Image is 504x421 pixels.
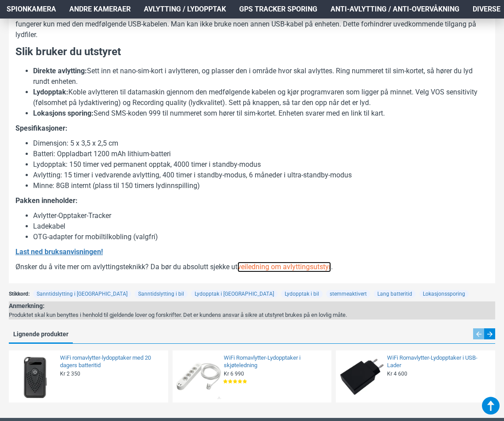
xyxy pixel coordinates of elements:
img: WiFi Romavlytter-Lydopptaker i skjøteledning [176,353,222,399]
a: WiFi Romavlytter-Lydopptaker i skjøteledning [224,354,327,369]
div: Anmerkning: [9,301,347,311]
span: GPS Tracker Sporing [239,4,317,15]
strong: Spesifikasjoner: [15,124,68,132]
span: Diverse [473,4,500,15]
div: Next slide [484,328,495,339]
a: Sanntidslytting i [GEOGRAPHIC_DATA] [33,290,131,298]
p: Ønsker du å vite mer om avlyttingsteknikk? Da bør du absolutt sjekke ut . [15,262,489,272]
div: Previous slide [473,328,484,339]
span: Kr 4 600 [387,370,407,377]
span: Spionkamera [7,4,56,15]
li: Avlytting: 15 timer i vedvarende avlytting, 400 timer i standby-modus, 6 måneder i ultra-standby-... [33,170,489,180]
li: OTG-adapter for mobiltilkobling (valgfri) [33,232,489,242]
div: Produktet skal kun benyttes i henhold til gjeldende lover og forskrifter. Det er kundens ansvar å... [9,311,347,320]
a: WiFi romavlytter-lydopptaker med 20 dagers batteritid [60,354,163,369]
li: Koble avlytteren til datamaskin gjennom den medfølgende kabelen og kjør programvaren som ligger p... [33,87,489,108]
span: Anti-avlytting / Anti-overvåkning [331,4,459,15]
a: veiledning om avlyttingsutstyr [237,262,331,272]
strong: Lokasjons sporing: [33,109,94,117]
strong: Lydopptak: [33,88,68,96]
a: WiFi Romavlytter-Lydopptaker i USB-Lader [387,354,490,369]
a: Lang batteritid [374,290,416,298]
a: Sanntidslytting i bil [135,290,188,298]
li: Minne: 8GB internt (plass til 150 timers lydinnspilling) [33,180,489,191]
a: Last ned bruksanvisningen! [15,247,103,257]
span: Avlytting / Lydopptak [144,4,226,15]
span: Kr 2 350 [60,370,80,377]
span: Stikkord: [9,290,30,298]
li: Batteri: Oppladbart 1200 mAh lithium-batteri [33,149,489,159]
a: stemmeaktivert [326,290,370,298]
li: Avlytter-Opptaker-Tracker [33,210,489,221]
li: Send SMS-koden 999 til nummeret som hører til sim-kortet. Enheten svarer med en link til kart. [33,108,489,119]
span: Kr 6 990 [224,370,244,377]
img: WiFi Romavlytter-Lydopptaker i USB-Lader [339,353,385,399]
a: Lydopptak i bil [281,290,323,298]
a: Lokasjonssporing [419,290,469,298]
a: Lignende produkter [9,328,73,343]
strong: Direkte avlytting: [33,67,87,75]
a: Lydopptak i [GEOGRAPHIC_DATA] [191,290,278,298]
b: Last ned bruksanvisningen! [15,248,103,256]
li: Ladekabel [33,221,489,232]
li: Sett inn et nano-sim-kort i avlytteren, og plasser den i område hvor skal avlyttes. Ring nummeret... [33,66,489,87]
b: Pakken inneholder: [15,196,78,205]
li: Lydopptak: 150 timer ved permanent opptak, 4000 timer i standby-modus [33,159,489,170]
span: Andre kameraer [69,4,131,15]
img: WiFi romavlytter-lydopptaker med 20 dagers batteritid [12,353,58,399]
li: Dimensjon: 5 x 3,5 x 2,5 cm [33,138,489,149]
h3: Slik bruker du utstyret [15,45,489,60]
